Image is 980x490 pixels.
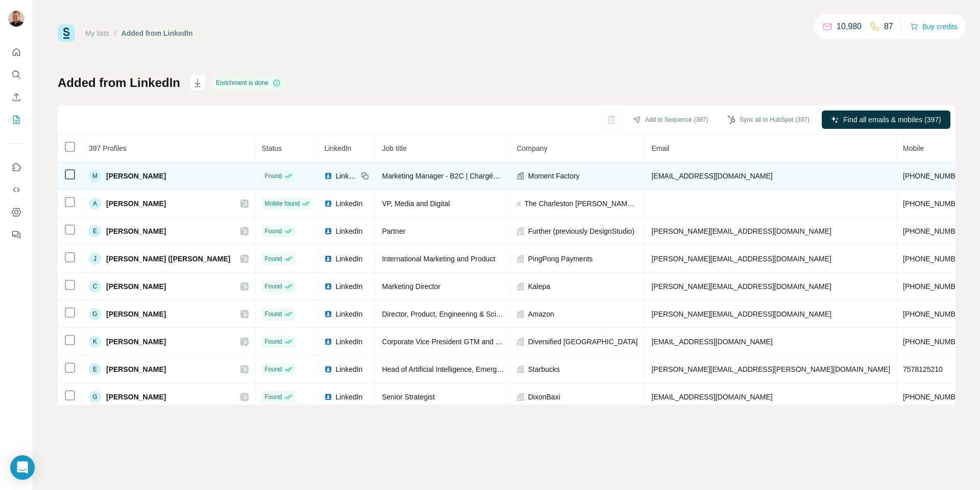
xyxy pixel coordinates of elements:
span: Head of Artificial Intelligence, Emerging Tech, & Innovation [382,365,567,373]
span: 7578125210 [903,365,943,373]
span: Found [264,282,282,291]
div: K [89,336,101,348]
span: Found [264,392,282,402]
span: LinkedIn [335,392,362,402]
span: LinkedIn [335,254,362,264]
span: LinkedIn [335,364,362,374]
span: [PHONE_NUMBER] [903,172,967,180]
span: VP, Media and Digital [382,199,450,208]
button: Buy credits [910,19,958,34]
span: [PHONE_NUMBER] [903,227,967,235]
span: [PERSON_NAME] [106,171,166,181]
span: [PERSON_NAME][EMAIL_ADDRESS][DOMAIN_NAME] [651,282,831,291]
div: G [89,308,101,320]
p: 10,980 [837,20,862,33]
span: Status [261,144,282,152]
span: Further (previously DesignStudio) [528,226,634,236]
span: Senior Strategist [382,393,435,401]
button: Use Surfe on LinkedIn [8,158,24,176]
span: [PHONE_NUMBER] [903,199,967,208]
span: Starbucks [528,364,559,374]
a: My lists [85,29,109,37]
div: Enrichment is done [213,77,284,89]
div: C [89,280,101,293]
span: [PHONE_NUMBER] [903,282,967,291]
button: Enrich CSV [8,88,24,106]
span: Mobile found [264,199,300,208]
span: PingPong Payments [528,254,593,264]
span: [PHONE_NUMBER] [903,310,967,318]
img: LinkedIn logo [324,227,332,235]
span: Corporate Vice President GTM and Delivery [382,338,521,346]
h1: Added from LinkedIn [58,75,180,91]
span: International Marketing and Product [382,255,495,263]
button: Quick start [8,43,24,61]
span: Email [651,144,669,152]
img: LinkedIn logo [324,393,332,401]
li: / [114,28,116,38]
span: [PERSON_NAME] [106,198,166,209]
span: [PERSON_NAME] [106,337,166,347]
span: [EMAIL_ADDRESS][DOMAIN_NAME] [651,338,772,346]
img: LinkedIn logo [324,365,332,373]
span: [PERSON_NAME] [106,392,166,402]
span: [EMAIL_ADDRESS][DOMAIN_NAME] [651,172,772,180]
div: J [89,253,101,265]
span: Found [264,171,282,181]
span: [PERSON_NAME] [106,226,166,236]
span: [PHONE_NUMBER] [903,338,967,346]
span: Found [264,365,282,374]
img: LinkedIn logo [324,172,332,180]
span: LinkedIn [335,226,362,236]
span: LinkedIn [335,309,362,319]
span: Kalepa [528,281,550,292]
span: Company [517,144,547,152]
span: Marketing Manager - B2C | Chargée de Projet Marketing - B2C [382,172,581,180]
span: DixonBaxi [528,392,560,402]
span: Find all emails & mobiles (397) [843,115,941,125]
div: Added from LinkedIn [121,28,193,38]
div: G [89,391,101,403]
img: Surfe Logo [58,25,75,42]
span: [PERSON_NAME] ([PERSON_NAME] [106,254,230,264]
span: LinkedIn [324,144,351,152]
button: Sync all to HubSpot (397) [720,112,817,127]
span: Found [264,254,282,263]
span: Diversified [GEOGRAPHIC_DATA] [528,337,638,347]
span: Found [264,309,282,319]
span: Moment Factory [528,171,579,181]
span: [PERSON_NAME] [106,309,166,319]
button: My lists [8,110,24,129]
img: LinkedIn logo [324,282,332,291]
button: Dashboard [8,203,24,221]
img: LinkedIn logo [324,199,332,208]
span: Found [264,227,282,236]
span: Marketing Director [382,282,440,291]
span: Mobile [903,144,924,152]
span: The Charleston [PERSON_NAME] Collective: Jigsaw + C.O. Nxt [524,198,639,209]
img: LinkedIn logo [324,310,332,318]
div: M [89,170,101,182]
span: LinkedIn [335,171,358,181]
span: LinkedIn [335,337,362,347]
button: Feedback [8,226,24,244]
span: [PHONE_NUMBER] [903,255,967,263]
div: A [89,197,101,210]
span: 397 Profiles [89,144,127,152]
div: E [89,363,101,375]
span: [PERSON_NAME][EMAIL_ADDRESS][DOMAIN_NAME] [651,310,831,318]
span: [EMAIL_ADDRESS][DOMAIN_NAME] [651,393,772,401]
button: Search [8,65,24,84]
span: Partner [382,227,405,235]
span: Job title [382,144,406,152]
span: LinkedIn [335,281,362,292]
span: [PERSON_NAME][EMAIL_ADDRESS][PERSON_NAME][DOMAIN_NAME] [651,365,890,373]
button: Find all emails & mobiles (397) [822,110,950,129]
p: 87 [884,20,893,33]
span: LinkedIn [335,198,362,209]
div: E [89,225,101,237]
span: [PERSON_NAME][EMAIL_ADDRESS][DOMAIN_NAME] [651,227,831,235]
span: [PERSON_NAME] [106,364,166,374]
span: [PERSON_NAME][EMAIL_ADDRESS][DOMAIN_NAME] [651,255,831,263]
span: Amazon [528,309,554,319]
